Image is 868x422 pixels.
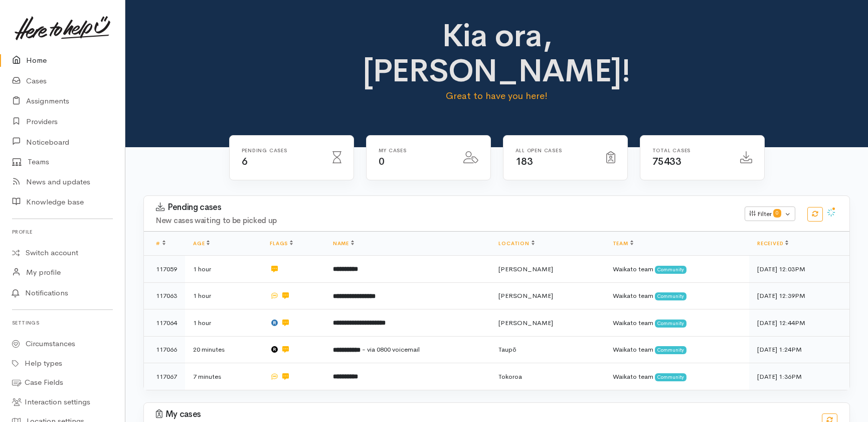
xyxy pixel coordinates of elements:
a: Flags [270,240,293,247]
td: 7 minutes [185,363,262,390]
td: Waikato team [605,256,749,283]
td: 117059 [144,256,185,283]
a: Received [757,240,788,247]
span: 75433 [652,155,681,168]
span: Community [655,292,686,300]
button: Filter0 [745,206,795,222]
td: [DATE] 12:03PM [749,256,849,283]
span: 0 [379,155,385,168]
span: 0 [773,209,781,217]
td: 117067 [144,363,185,390]
a: Team [613,240,633,247]
a: Name [333,240,354,247]
td: [DATE] 12:44PM [749,309,849,337]
td: [DATE] 1:36PM [749,363,849,390]
td: Waikato team [605,336,749,363]
span: Community [655,346,686,354]
span: Community [655,266,686,274]
span: Community [655,373,686,381]
a: Age [193,240,210,247]
h3: Pending cases [156,202,733,213]
td: 1 hour [185,309,262,337]
span: [PERSON_NAME] [498,265,553,273]
h6: My cases [379,148,451,153]
td: 117066 [144,336,185,363]
span: 183 [515,155,533,168]
td: Waikato team [605,282,749,309]
h3: My cases [156,409,810,419]
h6: Total cases [652,148,728,153]
span: Community [655,320,686,328]
td: [DATE] 1:24PM [749,336,849,363]
h6: All Open cases [515,148,594,153]
h6: Pending cases [242,148,320,153]
span: - via 0800 voicemail [362,345,420,354]
span: [PERSON_NAME] [498,319,553,327]
td: 20 minutes [185,336,262,363]
td: Waikato team [605,309,749,337]
span: [PERSON_NAME] [498,291,553,300]
td: Waikato team [605,363,749,390]
td: 1 hour [185,256,262,283]
p: Great to have you here! [323,89,670,103]
td: [DATE] 12:39PM [749,282,849,309]
h6: Settings [12,316,113,330]
td: 1 hour [185,282,262,309]
span: Tokoroa [498,372,522,381]
h4: New cases waiting to be picked up [156,217,733,225]
span: 6 [242,155,248,168]
h1: Kia ora, [PERSON_NAME]! [323,18,670,89]
a: Location [498,240,534,247]
td: 117063 [144,282,185,309]
h6: Profile [12,225,113,239]
td: 117064 [144,309,185,337]
a: # [156,240,165,247]
span: Taupō [498,345,516,354]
